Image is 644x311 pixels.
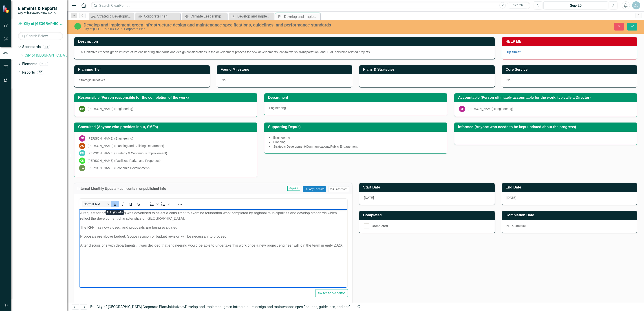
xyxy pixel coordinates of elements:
[37,70,44,74] div: 50
[18,11,57,15] small: City of [GEOGRAPHIC_DATA]
[74,23,81,30] img: In Progress
[364,196,374,199] span: [DATE]
[88,107,133,111] div: [PERSON_NAME] (Engineering)
[88,151,167,155] div: [PERSON_NAME] (Strategy & Continuous Improvement)
[82,201,111,207] button: Block Normal Text
[78,96,255,100] h3: Responsible (Person responsible for the completion of the work)
[328,186,349,192] button: AI Assistant
[176,201,184,207] button: Reveal or hide additional toolbar items
[88,166,150,170] div: [PERSON_NAME] (Economic Development)
[127,201,135,207] button: Underline
[84,27,395,31] div: City of [GEOGRAPHIC_DATA] Corporate Plan
[79,165,85,171] div: TW
[137,13,179,19] a: Corporate Plan
[78,68,207,72] h3: Planning Tier
[135,201,142,207] button: Strikethrough
[632,1,640,9] button: ZL
[237,13,273,19] div: Develop and implement green infrastructure design and maintenance specifications, guidelines, and...
[18,21,63,26] a: City of [GEOGRAPHIC_DATA] Corporate Plan
[506,185,635,189] h3: End Date
[159,201,171,207] div: Numbered list
[79,143,85,149] div: AG
[79,106,85,112] div: RM
[284,14,319,20] div: Develop and implement green infrastructure design and maintenance specifications, guidelines, and...
[78,39,492,44] h3: Description
[269,106,286,110] span: Engineering
[502,220,637,233] div: Not Completed
[148,201,159,207] div: Bullet list
[90,13,132,19] a: Strategic Development, Communications, & Public Engagement
[458,125,635,129] h3: Informed (Anyone who needs to be kept updated about the progress)
[40,62,48,66] div: 218
[545,3,606,8] div: Sep-25
[468,107,513,111] div: [PERSON_NAME] (Engineering)
[77,187,237,191] h3: Internal Monthly Update - can contain unpublished info
[43,45,50,49] div: 18
[79,158,85,164] div: CN
[144,13,179,19] div: Corporate Plan
[506,213,635,217] h3: Completion Date
[168,305,183,309] a: Initiatives
[22,44,41,50] a: Scorecards
[78,125,255,129] h3: Consulted (Anyone who provides input, SMEs)
[2,5,10,13] img: ClearPoint Strategy
[111,201,119,207] button: Bold
[91,2,530,9] input: Search ClearPoint...
[273,145,357,148] span: Strategic Development/Communications/Public Engagement
[84,22,395,27] div: Develop and implement green infrastructure design and maintenance specifications, guidelines, and...
[119,201,127,207] button: Italic
[79,50,490,54] p: This initiative embeds green infrastructure engineering standards and design considerations in th...
[79,78,106,82] span: Strategic Initiatives
[507,78,511,82] span: No
[185,305,381,309] div: Develop and implement green infrastructure design and maintenance specifications, guidelines, and...
[191,13,226,19] div: Climate Leadership
[459,106,465,112] div: SF
[230,13,273,19] a: Develop and implement green infrastructure design and maintenance specifications, guidelines, and...
[363,68,492,72] h3: Plans & Strategies
[315,289,348,297] button: Switch to old editor
[22,61,37,67] a: Elements
[97,305,166,309] a: City of [GEOGRAPHIC_DATA] Corporate Plan
[273,140,286,144] span: Planning
[79,150,85,156] div: BM
[22,70,35,75] a: Reports
[458,96,635,100] h3: Accountable (Person ultimately accountable for the work, typically a Director)
[303,186,326,192] button: Copy Forward
[79,209,347,288] iframe: Rich Text Area
[507,2,529,9] button: Search
[90,304,352,310] div: » »
[507,196,516,199] span: [DATE]
[25,53,67,58] a: City of [GEOGRAPHIC_DATA] Corporate Plan
[513,3,523,7] span: Search
[18,32,63,40] input: Search Below...
[363,213,492,217] h3: Completed
[363,185,492,189] h3: Start Date
[88,158,161,163] div: [PERSON_NAME] (Facilities, Parks, and Properties)
[268,125,445,129] h3: Supporting Dept(s)
[222,78,226,82] span: No
[221,68,350,72] h3: Found Milestone
[88,136,133,141] div: [PERSON_NAME] (Engineering)
[84,202,106,206] span: Normal Text
[88,144,164,148] div: [PERSON_NAME] (Planning and Building Department)
[506,39,635,44] h3: HELP ME
[506,68,635,72] h3: Core Service
[18,6,57,11] span: Elements & Reports
[97,13,132,19] div: Strategic Development, Communications, & Public Engagement
[79,135,85,142] div: SF
[507,50,521,54] a: Tip Sheet
[273,136,290,139] span: Engineering
[543,1,608,9] button: Sep-25
[268,96,445,100] h3: Department
[287,186,300,191] span: Sep-25
[183,13,226,19] a: Climate Leadership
